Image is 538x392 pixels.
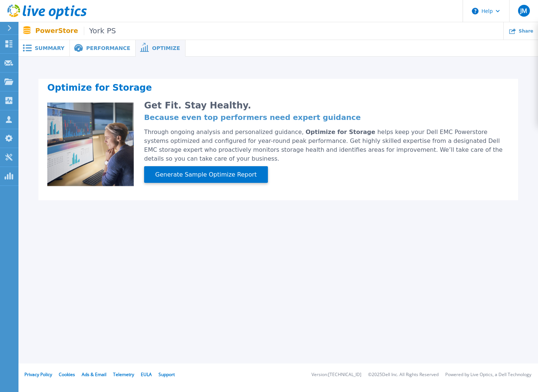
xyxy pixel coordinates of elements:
[82,371,106,378] a: Ads & Email
[519,29,533,33] span: Share
[311,372,361,377] li: Version: [TECHNICAL_ID]
[159,371,175,378] a: Support
[35,27,116,35] p: PowerStore
[520,8,527,14] span: JM
[152,170,260,179] span: Generate Sample Optimize Report
[306,128,377,135] span: Optimize for Storage
[24,371,52,378] a: Privacy Policy
[47,103,134,187] img: Optimize Promo
[445,372,531,377] li: Powered by Live Optics, a Dell Technology
[113,371,134,378] a: Telemetry
[368,372,439,377] li: © 2025 Dell Inc. All Rights Reserved
[35,46,64,51] span: Summary
[59,371,75,378] a: Cookies
[47,85,509,94] h2: Optimize for Storage
[144,166,268,183] button: Generate Sample Optimize Report
[144,114,509,120] h4: Because even top performers need expert guidance
[84,27,116,35] span: York PS
[86,46,130,51] span: Performance
[144,128,509,163] div: Through ongoing analysis and personalized guidance, helps keep your Dell EMC Powerstore systems o...
[152,46,180,51] span: Optimize
[144,103,509,108] h2: Get Fit. Stay Healthy.
[141,371,152,378] a: EULA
